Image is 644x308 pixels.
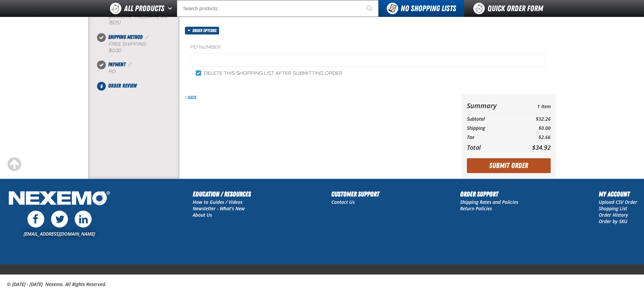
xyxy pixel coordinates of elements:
span: Order options [192,27,219,34]
a: About Us [193,212,212,218]
td: 1 Item [518,100,550,112]
a: Newsletter - What's New [193,205,245,212]
a: Order by SKU [599,218,627,224]
input: Delete this shopping list after submitting order [196,70,201,76]
li: Shipping Method. Step 3 of 5. Completed [101,33,180,61]
td: $2.66 [518,133,550,142]
bdo: 76051 [108,20,121,26]
a: Edit Payment [127,61,134,68]
img: Nexemo Logo [7,189,112,209]
th: Summary [467,100,519,112]
a: Shopping List [599,205,627,212]
a: Back [185,95,196,100]
span: Shipping Method [108,34,143,40]
th: Total [467,142,519,153]
div: P.O. [108,69,180,75]
span: 5 [97,82,106,91]
td: $0.00 [518,124,550,133]
span: [GEOGRAPHIC_DATA] [108,14,159,19]
h2: Education / Resources [193,189,251,199]
td: $32.26 [518,115,550,124]
h2: My Account [599,189,637,199]
li: Order Review. Step 5 of 5. Not Completed [101,82,180,90]
a: [EMAIL_ADDRESS][DOMAIN_NAME] [24,231,95,237]
span: No Shopping Lists [401,4,456,13]
button: Submit Order [467,158,551,173]
li: Payment. Step 4 of 5. Completed [101,61,180,82]
div: Scroll to the top [7,157,22,172]
label: PO Number [190,44,545,51]
th: Tax [467,133,519,142]
a: Shipping Rates and Policies [460,199,518,205]
span: $34.92 [532,143,551,151]
a: Order History [599,212,628,218]
a: Return Policies [460,205,492,212]
h2: Customer Support [331,189,379,199]
a: Edit Shipping Method [144,34,151,40]
span: Order Review [108,82,137,89]
span: Payment [108,61,125,68]
a: How to Guides / Videos [193,199,242,205]
h2: Order Support [460,189,518,199]
a: Upload CSV Order [599,199,637,205]
label: Delete this shopping list after submitting order [196,70,342,77]
div: Free Shipping: [108,41,180,54]
span: All Products [124,2,164,15]
strong: $0.00 [108,48,121,53]
a: Contact Us [331,199,355,205]
span: US [160,14,167,19]
th: Subtotal [467,115,519,124]
button: Order options [185,27,219,34]
th: Shipping [467,124,519,133]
